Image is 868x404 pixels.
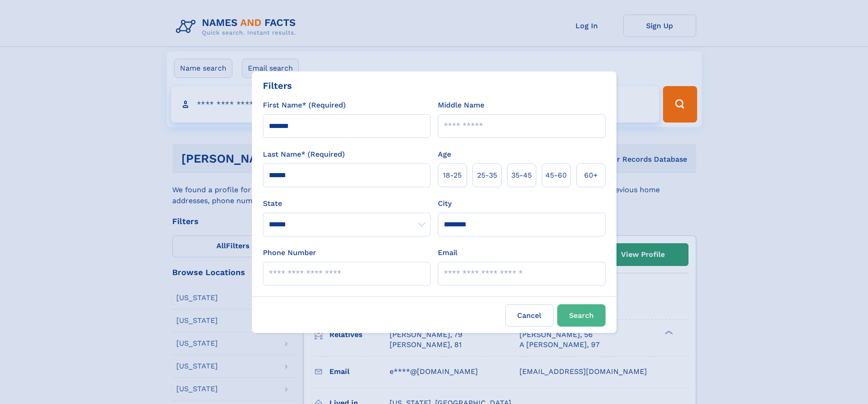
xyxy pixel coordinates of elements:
[438,247,457,258] label: Email
[505,304,554,327] label: Cancel
[263,247,316,258] label: Phone Number
[438,100,484,111] label: Middle Name
[443,170,462,181] span: 18‑25
[263,100,346,111] label: First Name* (Required)
[263,149,345,160] label: Last Name* (Required)
[438,149,451,160] label: Age
[557,304,606,327] button: Search
[477,170,497,181] span: 25‑35
[511,170,532,181] span: 35‑45
[263,79,292,92] div: Filters
[263,198,431,209] label: State
[584,170,598,181] span: 60+
[545,170,567,181] span: 45‑60
[438,198,452,209] label: City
